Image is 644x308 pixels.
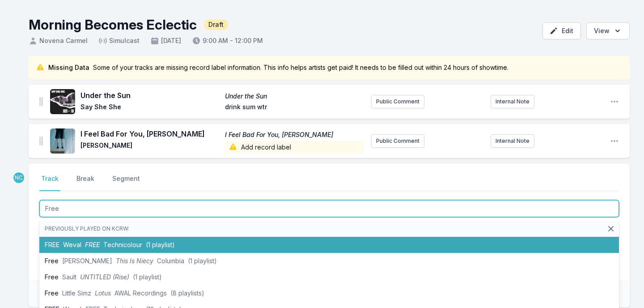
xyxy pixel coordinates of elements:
span: Say She She [80,103,220,113]
button: Internal Note [491,95,534,108]
span: Sault [62,273,76,281]
span: UNTITLED (Rise) [80,273,129,281]
span: This Is Niecy [116,257,153,265]
button: Public Comment [371,134,424,148]
span: Some of your tracks are missing record label information. This info helps artists get paid! It ne... [93,63,508,72]
li: Free [39,269,619,285]
span: Weval [63,241,81,248]
span: AWAL Recordings [114,289,167,297]
span: I Feel Bad For You, [PERSON_NAME] [80,128,220,139]
span: Under the Sun [80,90,220,101]
button: Break [75,174,96,191]
img: Drag Handle [39,97,43,106]
h1: Morning Becomes Eclectic [29,17,197,33]
button: Track [39,174,60,191]
span: 9:00 AM - 12:00 PM [192,36,263,45]
button: Open playlist item options [610,97,619,106]
span: Little Simz [62,289,91,297]
span: Technicolour [103,241,142,248]
p: Novena Carmel [13,171,25,184]
span: (8 playlists) [170,289,204,297]
span: Add record label [225,141,364,154]
img: Drag Handle [39,137,43,145]
span: I Feel Bad For You, [PERSON_NAME] [225,130,364,139]
img: I Feel Bad For You, Dave [50,128,75,154]
span: [PERSON_NAME] [62,257,112,265]
li: Free [39,285,619,301]
span: Novena Carmel [29,36,88,45]
span: (1 playlist) [133,273,162,281]
button: Open options [586,22,630,39]
span: (1 playlist) [146,241,175,248]
li: Previously played on KCRW: [39,221,619,237]
span: (1 playlist) [188,257,217,265]
button: Public Comment [371,95,424,108]
span: Under the Sun [225,92,364,101]
span: [PERSON_NAME] [80,141,220,154]
button: Open playlist item options [610,137,619,145]
li: Free [39,253,619,269]
li: FREE [39,237,619,253]
span: drink sum wtr [225,103,364,113]
img: Under the Sun [50,89,75,114]
input: Track Title [39,200,619,217]
span: Lotus [95,289,111,297]
button: Edit [542,22,581,39]
span: Columbia [157,257,184,265]
button: Segment [110,174,142,191]
button: Internal Note [491,134,534,148]
span: FREE [85,241,100,248]
span: Simulcast [98,36,140,45]
span: [DATE] [150,36,181,45]
span: Draft [204,19,228,30]
span: Missing Data [48,63,89,72]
